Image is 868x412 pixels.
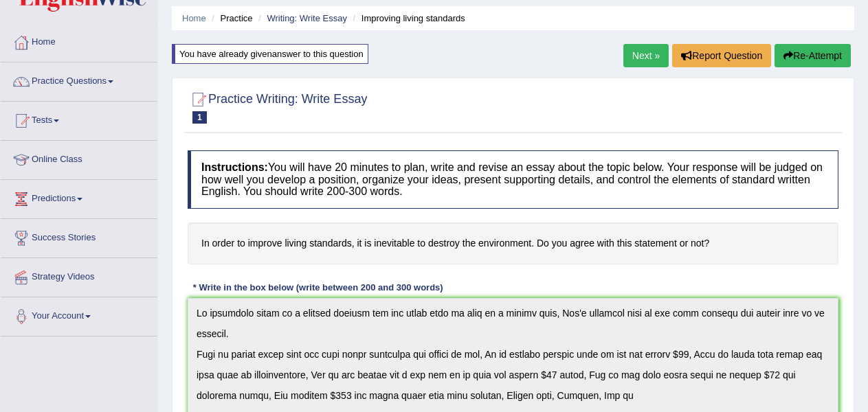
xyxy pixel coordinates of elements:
b: Instructions: [201,161,268,173]
button: Report Question [672,44,771,67]
li: Improving living standards [350,12,465,25]
a: Your Account [1,297,157,332]
h2: Practice Writing: Write Essay [188,89,367,124]
a: Home [182,13,206,23]
h4: In order to improve living standards, it is inevitable to destroy the environment. Do you agree w... [188,222,838,264]
button: Re-Attempt [775,44,851,67]
h4: You will have 20 minutes to plan, write and revise an essay about the topic below. Your response ... [188,150,838,209]
li: Practice [208,12,252,25]
div: * Write in the box below (write between 200 and 300 words) [188,282,448,295]
a: Strategy Videos [1,258,157,293]
div: You have already given answer to this question [172,44,368,64]
a: Home [1,23,157,58]
a: Online Class [1,141,157,175]
a: Practice Questions [1,62,157,97]
a: Next » [623,44,669,67]
span: 1 [192,111,207,124]
a: Success Stories [1,219,157,253]
a: Writing: Write Essay [267,13,347,23]
a: Tests [1,102,157,136]
a: Predictions [1,180,157,214]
